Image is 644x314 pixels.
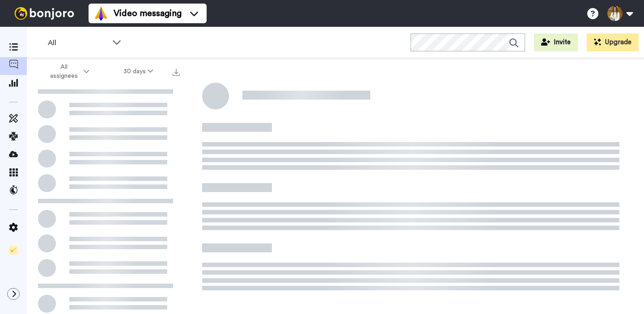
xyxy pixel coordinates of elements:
[106,63,170,80] button: 30 days
[46,63,82,80] span: All assignees
[9,246,18,255] img: Checklist.svg
[11,7,78,20] img: bj-logo-header-white.svg
[534,33,578,51] button: Invite
[48,38,108,48] span: All
[587,33,639,51] button: Upgrade
[29,59,106,84] button: All assignees
[173,69,180,76] img: export.svg
[94,6,108,21] img: vm-color.svg
[170,65,182,78] button: Export all results that match these filters now.
[114,7,182,20] span: Video messaging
